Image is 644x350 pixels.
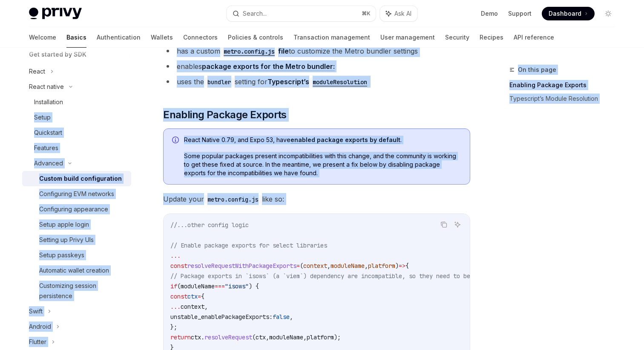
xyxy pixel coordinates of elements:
span: , [204,303,208,310]
span: , [290,313,293,321]
a: enabled package exports by default [290,136,400,144]
a: Setup [22,110,131,125]
span: => [399,262,405,270]
div: Features [34,143,58,153]
a: Customizing session persistence [22,278,131,304]
span: === [215,282,225,290]
div: Flutter [29,337,46,347]
span: ctx [187,293,198,300]
span: ... [170,303,181,310]
span: ( [300,262,303,270]
span: if [170,282,177,290]
span: context [303,262,327,270]
span: false [273,313,290,321]
span: platform [307,333,334,341]
a: Setup passkeys [22,248,131,263]
a: Setting up Privy UIs [22,232,131,248]
span: React Native 0.79, and Expo 53, have . [184,136,461,144]
span: moduleName [331,262,365,270]
span: , [327,262,331,270]
span: }; [170,323,177,331]
span: Dashboard [549,9,581,18]
a: Automatic wallet creation [22,263,131,278]
a: Typescript’smoduleResolution [267,77,371,86]
div: React [29,66,45,77]
div: Swift [29,306,43,316]
span: { [201,293,204,300]
span: resolveRequest [204,333,252,341]
span: platform [368,262,395,270]
a: Installation [22,94,131,110]
div: Search... [243,9,267,19]
span: ); [334,333,341,341]
span: Update your like so: [163,193,470,205]
span: const [170,293,187,300]
span: const [170,262,187,270]
span: ( [177,282,181,290]
span: = [198,293,201,300]
code: moduleResolution [309,77,371,87]
img: light logo [29,8,82,20]
a: Demo [481,9,498,18]
div: Setup apple login [39,219,89,230]
span: return [170,333,191,341]
span: ... [170,252,181,259]
span: // Package exports in `isows` (a `viem`) dependency are incompatible, so they need to be disabled [170,272,501,280]
a: Policies & controls [228,27,283,48]
div: Installation [34,97,63,107]
div: Custom build configuration [39,174,122,184]
a: Authentication [97,27,141,48]
div: Configuring EVM networks [39,189,114,199]
li: uses the setting for [163,76,470,88]
span: "isows" [225,282,249,290]
span: ) [395,262,399,270]
span: moduleName [269,333,303,341]
span: , [365,262,368,270]
div: Configuring appearance [39,204,108,214]
span: Some popular packages present incompatibilities with this change, and the community is working to... [184,152,461,177]
div: Customizing session persistence [39,281,126,301]
code: bundler [204,77,235,87]
button: Search...⌘K [227,6,376,21]
span: . [201,333,204,341]
div: Quickstart [34,128,62,138]
li: has a custom to customize the Metro bundler settings [163,45,470,57]
button: Toggle dark mode [601,7,615,20]
a: Configuring EVM networks [22,186,131,202]
a: Quickstart [22,125,131,140]
span: // Enable package exports for select libraries [170,242,327,249]
span: { [405,262,409,270]
div: Setup [34,112,51,122]
span: moduleName [181,282,215,290]
a: Transaction management [293,27,370,48]
a: Configuring appearance [22,202,131,217]
a: Typescript’s Module Resolution [509,92,622,105]
a: Dashboard [542,7,595,20]
a: Security [445,27,469,48]
button: Copy the contents from the code block [438,219,449,230]
a: metro.config.jsfile [220,47,289,55]
a: Basics [66,27,86,48]
code: metro.config.js [204,195,262,204]
span: ⌘ K [362,10,371,17]
a: Recipes [480,27,503,48]
a: User management [380,27,435,48]
a: Custom build configuration [22,171,131,186]
a: Wallets [151,27,173,48]
a: Support [508,9,532,18]
div: Setting up Privy UIs [39,235,94,245]
span: ( [252,333,256,341]
span: ctx [256,333,266,341]
span: Enabling Package Exports [163,108,287,122]
span: On this page [518,65,556,75]
button: Ask AI [380,6,417,21]
code: metro.config.js [220,47,278,56]
span: context [181,303,204,310]
div: Android [29,322,51,332]
span: , [303,333,307,341]
span: unstable_enablePackageExports: [170,313,273,321]
div: Automatic wallet creation [39,265,109,276]
span: ) { [249,282,259,290]
span: = [296,262,300,270]
a: Setup apple login [22,217,131,232]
